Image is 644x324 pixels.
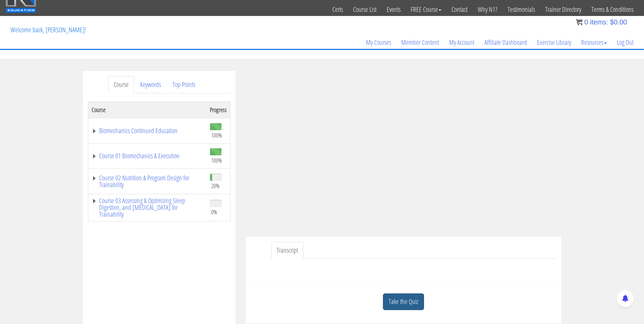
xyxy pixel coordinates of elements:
[610,18,614,26] span: $
[584,18,588,26] span: 0
[612,26,639,59] a: Log Out
[92,197,203,218] a: Course 03 Assessing & Optimizing Sleep Digestion, and [MEDICAL_DATA] for Trainability
[211,131,222,139] span: 100%
[479,26,532,59] a: Affiliate Dashboard
[167,76,201,93] a: Top Points
[383,293,424,310] a: Take the Quiz
[576,18,627,26] a: 0 items: $0.00
[576,19,583,25] img: icon11.png
[88,102,206,118] th: Course
[576,26,612,59] a: Resources
[5,16,91,43] p: Welcome back, [PERSON_NAME]!
[135,76,166,93] a: Keywords
[211,157,222,164] span: 100%
[444,26,479,59] a: My Account
[206,102,231,118] th: Progress
[211,208,217,216] span: 0%
[211,182,220,190] span: 20%
[92,152,203,159] a: Course 01 Biomechanics & Execution
[396,26,444,59] a: Member Content
[590,18,608,26] span: items:
[108,76,134,93] a: Course
[271,242,303,259] a: Transcript
[361,26,396,59] a: My Courses
[92,175,203,188] a: Course 02 Nutrition & Program Design for Trainability
[92,127,203,134] a: Biomechanics Continued Education
[610,18,627,26] bdi: 0.00
[532,26,576,59] a: Exercise Library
